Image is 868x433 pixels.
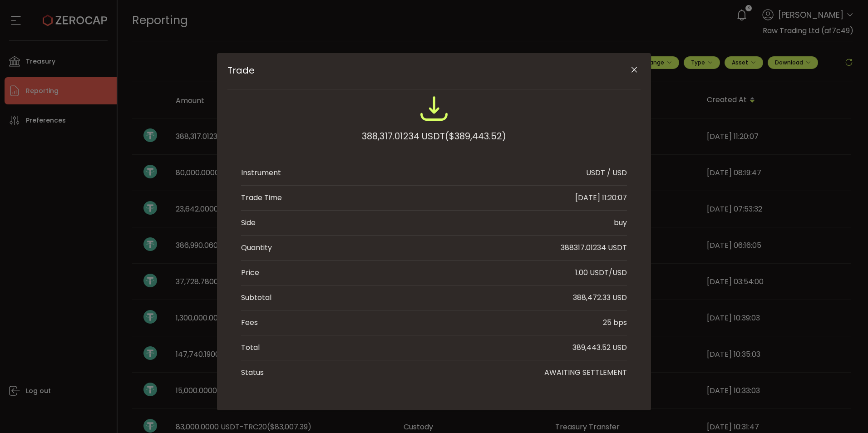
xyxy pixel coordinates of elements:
div: Quantity [241,242,272,253]
div: 388,317.01234 USDT [362,128,506,144]
div: 25 bps [603,317,627,328]
div: 388317.01234 USDT [561,242,627,253]
div: 1.00 USDT/USD [575,267,627,278]
div: buy [614,217,627,228]
div: Subtotal [241,292,271,303]
span: Trade [227,65,599,76]
div: Total [241,342,260,353]
button: Close [626,62,642,78]
div: 388,472.33 USD [573,292,627,303]
div: [DATE] 11:20:07 [575,192,627,203]
div: Trade Time [241,192,282,203]
div: Status [241,367,264,378]
div: Side [241,217,256,228]
div: Price [241,267,259,278]
div: Instrument [241,167,281,178]
span: ($389,443.52) [445,128,506,144]
div: 389,443.52 USD [572,342,627,353]
div: USDT / USD [586,167,627,178]
div: Fees [241,317,258,328]
div: Trade [217,53,651,410]
div: AWAITING SETTLEMENT [544,367,627,378]
iframe: Chat Widget [665,68,868,433]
